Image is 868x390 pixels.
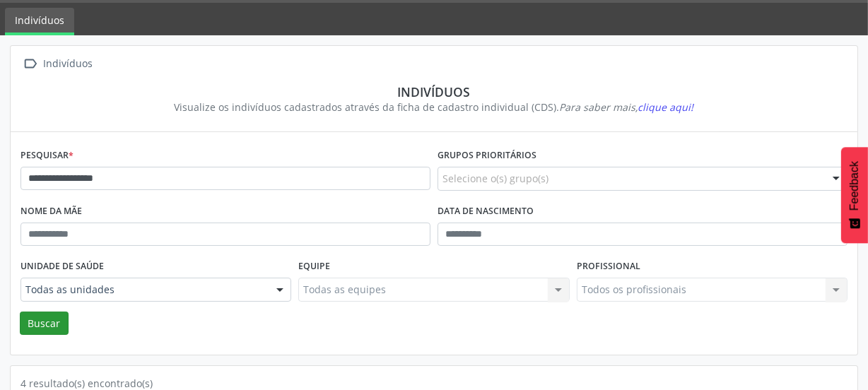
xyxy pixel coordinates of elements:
label: Data de nascimento [438,201,534,223]
div: Indivíduos [30,84,838,100]
label: Unidade de saúde [20,256,104,278]
label: Nome da mãe [20,201,82,223]
a:  Indivíduos [20,54,95,74]
span: Feedback [848,161,861,211]
button: Buscar [20,312,69,336]
div: Visualize os indivíduos cadastrados através da ficha de cadastro individual (CDS). [30,100,838,114]
div: Indivíduos [41,54,95,74]
label: Equipe [298,256,330,278]
i:  [20,54,41,74]
span: clique aqui! [638,100,694,114]
button: Feedback - Mostrar pesquisa [841,147,868,243]
label: Profissional [577,256,640,278]
label: Grupos prioritários [438,145,536,167]
i: Para saber mais, [560,100,694,114]
a: Indivíduos [5,8,74,35]
label: Pesquisar [20,145,74,167]
span: Todas as unidades [25,283,262,297]
span: Selecione o(s) grupo(s) [442,171,549,186]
